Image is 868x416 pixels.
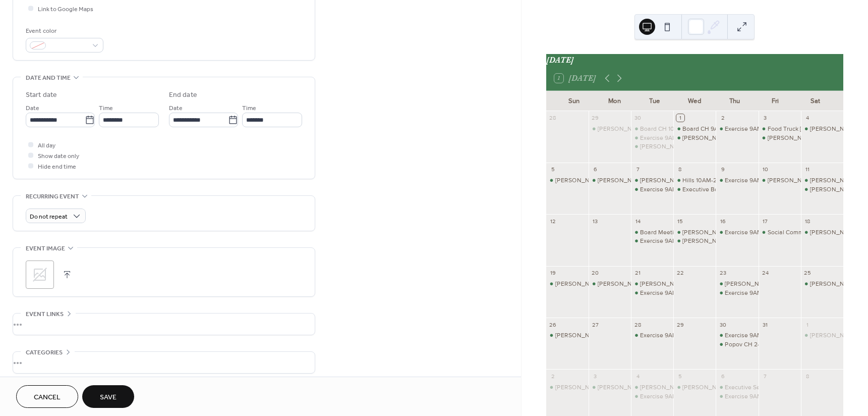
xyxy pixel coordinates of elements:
div: 15 [676,217,684,225]
div: 6 [592,166,599,173]
div: 7 [762,372,769,380]
span: Show date only [38,151,79,162]
div: 3 [762,114,769,122]
div: Exercise 9AM-10AM [631,237,673,245]
div: [PERSON_NAME] 12PM-4PM [640,280,720,288]
div: 19 [549,269,557,277]
div: Wilcox CH All Day [801,280,843,288]
div: Exercise 9AM-10AM [640,237,695,245]
div: Nelson 12PM - 5PM [546,280,589,288]
div: Beyer 1PM - 5PM [589,280,631,288]
div: 3 [592,372,599,380]
div: Fri [755,91,795,111]
div: Thu [715,91,755,111]
div: Exercise 9AM-10AM [716,228,758,237]
div: [PERSON_NAME] 12PM-4PM [682,237,762,245]
div: Morgan 4PM - CL [546,383,589,392]
div: 30 [719,321,726,328]
div: [DATE] [546,54,843,66]
div: McConnell CH 9AM - 1PM [801,185,843,194]
div: Start date [26,90,57,100]
div: 4 [804,114,812,122]
div: Cupp 12PM-4PM [631,280,673,288]
div: Alford CH 5:30-9:00PM [673,228,716,237]
div: 28 [634,321,642,328]
div: 27 [592,321,599,328]
div: Speer 11AM - 4PM [546,331,589,340]
div: Sat [795,91,835,111]
span: Recurring event [26,191,79,202]
div: [PERSON_NAME] 4PM - CL [555,383,630,392]
div: Exercise 9AM-10AM [640,185,695,194]
div: [PERSON_NAME] 1PM - 5PM [598,280,677,288]
div: Tue [634,91,675,111]
div: 31 [762,321,769,328]
span: Hide end time [38,162,76,172]
div: [PERSON_NAME] 5-Close [640,142,712,151]
div: 7 [634,166,642,173]
div: Exercise 9AM-10AM [716,392,758,401]
span: Cancel [34,392,61,403]
div: Exercise 9AM-10AM [631,134,673,142]
div: 29 [676,321,684,328]
div: 22 [676,269,684,277]
div: Exercise 9AM-10AM [725,228,779,237]
div: 25 [804,269,812,277]
div: Bryan 1PM - CL [801,176,843,185]
span: Do not repeat [30,211,68,223]
div: Exercise 9AM-10AM [716,125,758,133]
div: 21 [634,269,642,277]
div: [PERSON_NAME] 11AM-4PM [640,176,718,185]
div: 30 [634,114,642,122]
div: 4 [634,372,642,380]
div: Exercise 9AM-10AM [725,392,779,401]
div: Executive Session 6PM-9PM [716,383,758,392]
div: Wed [674,91,715,111]
div: 13 [592,217,599,225]
div: Exercise 9AM-10AM [725,176,779,185]
span: Time [242,103,256,114]
div: Executive Session 6PM-9PM [725,383,804,392]
div: [PERSON_NAME] 7:30-CL [768,134,839,142]
div: Exercise 9AM-10AM [631,331,673,340]
div: [PERSON_NAME] 12PM-4PM [725,280,804,288]
span: Save [100,392,117,403]
div: Executive Board CH 6-9PM [682,185,758,194]
div: 5 [676,372,684,380]
div: [PERSON_NAME] 8AM-CL [598,176,670,185]
div: Obert 8AM-CL [589,176,631,185]
div: Sun [554,91,595,111]
div: [PERSON_NAME] 12PM - 5PM [555,176,638,185]
div: Exercise 9AM-10AM [725,125,779,133]
div: [PERSON_NAME] 12PM-4PM [682,134,762,142]
div: Board Meeting 5PM-9PM [640,228,710,237]
div: Board CH 10AM - 2PM [640,125,701,133]
div: 23 [719,269,726,277]
div: 1 [804,321,812,328]
div: Executive Board CH 6-9PM [673,185,716,194]
div: 1 [676,114,684,122]
div: Exercise 9AM-10AM [725,289,779,297]
div: Social Committee: Clubhouse/Picnic 4PM-8PM [759,228,801,237]
div: Woelk CH 8-CL [759,176,801,185]
div: Food Truck Friday: Clubhouse/Picnic 5PM-7:30PM [759,125,801,133]
div: Popov CH 2-10PM [716,340,758,349]
div: 11 [804,166,812,173]
div: 24 [762,269,769,277]
div: Beyer 1PM - 5PM [589,125,631,133]
span: All day [38,140,55,151]
div: Board Meeting 5PM-9PM [631,228,673,237]
div: 5 [549,166,557,173]
div: 8 [804,372,812,380]
div: Stillwell CH All Day [589,383,631,392]
div: Obert 8AM-CL [801,125,843,133]
div: Obert CH 7:30-CL [759,134,801,142]
div: Board CH 9AM - 12PM [682,125,743,133]
div: Patel CH 3PM - CL [801,228,843,237]
div: 20 [592,269,599,277]
div: 14 [634,217,642,225]
span: Date [169,103,183,114]
div: Exercise 9AM-10AM [631,289,673,297]
div: [PERSON_NAME] All Day [598,383,668,392]
div: Exercise 9AM-10AM [640,134,695,142]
